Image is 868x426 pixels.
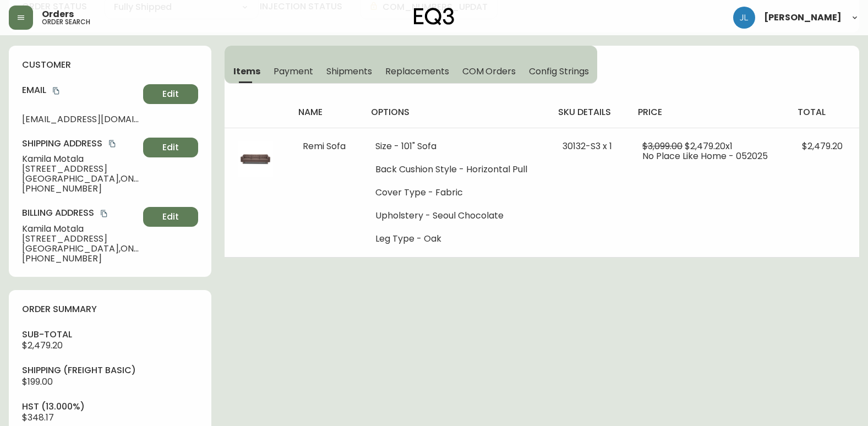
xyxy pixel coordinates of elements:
[22,138,139,150] h4: Shipping Address
[233,65,260,77] span: Items
[162,141,179,154] span: Edit
[51,85,62,96] button: copy
[22,244,139,254] span: [GEOGRAPHIC_DATA] , ON , K1Y 2C1 , CA
[22,174,139,184] span: [GEOGRAPHIC_DATA] , ON , K1Y 2C1 , CA
[143,207,198,227] button: Edit
[22,401,198,413] h4: hst (13.000%)
[274,65,313,77] span: Payment
[375,211,536,221] li: Upholstery - Seoul Chocolate
[22,164,139,174] span: [STREET_ADDRESS]
[107,138,118,149] button: copy
[802,140,843,152] span: $2,479.20
[22,224,139,234] span: Kamila Motala
[22,339,63,352] span: $2,479.20
[22,114,139,124] span: [EMAIL_ADDRESS][DOMAIN_NAME]
[22,303,198,315] h4: order summary
[22,375,53,388] span: $199.00
[563,140,612,152] span: 30132-S3 x 1
[371,106,541,118] h4: options
[22,329,198,341] h4: sub-total
[385,65,449,77] span: Replacements
[685,140,733,152] span: $2,479.20 x 1
[375,234,536,244] li: Leg Type - Oak
[99,208,110,219] button: copy
[162,211,179,223] span: Edit
[42,10,74,19] span: Orders
[143,138,198,157] button: Edit
[22,364,198,376] h4: Shipping ( Freight Basic )
[298,106,353,118] h4: name
[22,84,139,96] h4: Email
[375,141,536,151] li: Size - 101" Sofa
[22,154,139,164] span: Kamila Motala
[798,106,850,118] h4: total
[414,8,455,25] img: logo
[375,165,536,174] li: Back Cushion Style - Horizontal Pull
[238,141,273,177] img: 8d46458f-cada-4904-99b2-b0d0c6d6d6e7.jpg
[303,140,346,152] span: Remi Sofa
[375,188,536,198] li: Cover Type - Fabric
[22,254,139,264] span: [PHONE_NUMBER]
[733,7,755,29] img: 1c9c23e2a847dab86f8017579b61559c
[22,234,139,244] span: [STREET_ADDRESS]
[22,411,54,424] span: $348.17
[42,19,90,25] h5: order search
[462,65,516,77] span: COM Orders
[638,106,780,118] h4: price
[326,65,373,77] span: Shipments
[764,13,842,22] span: [PERSON_NAME]
[22,59,198,71] h4: customer
[529,65,588,77] span: Config Strings
[143,84,198,104] button: Edit
[642,150,768,162] span: No Place Like Home - 052025
[642,140,683,152] span: $3,099.00
[22,207,139,219] h4: Billing Address
[162,88,179,100] span: Edit
[558,106,620,118] h4: sku details
[22,184,139,194] span: [PHONE_NUMBER]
